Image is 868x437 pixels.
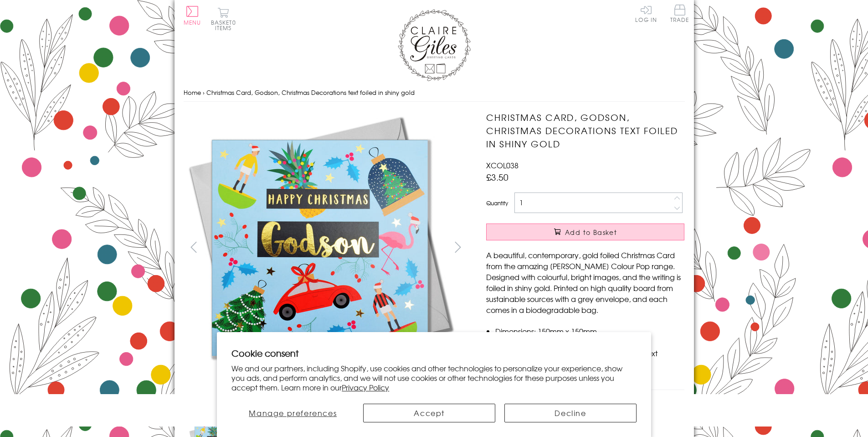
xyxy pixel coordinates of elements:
[184,18,201,26] span: Menu
[398,9,471,81] img: Claire Giles Greetings Cards
[184,83,685,102] nav: breadcrumbs
[231,364,637,392] p: We and our partners, including Shopify, use cookies and other technologies to personalize your ex...
[183,111,457,385] img: Christmas Card, Godson, Christmas Decorations text foiled in shiny gold
[504,404,637,422] button: Decline
[342,382,389,393] a: Privacy Policy
[635,5,657,22] a: Log In
[203,88,205,97] span: ›
[486,250,684,315] p: A beautiful, contemporary, gold foiled Christmas Card from the amazing [PERSON_NAME] Colour Pop r...
[211,7,236,31] button: Basket0 items
[215,18,236,32] span: 0 items
[565,228,617,237] span: Add to Basket
[468,111,741,385] img: Christmas Card, Godson, Christmas Decorations text foiled in shiny gold
[486,171,508,183] span: £3.50
[486,160,519,171] span: XCOL038
[486,224,684,240] button: Add to Basket
[670,5,689,22] span: Trade
[249,407,337,418] span: Manage preferences
[486,199,508,207] label: Quantity
[670,5,689,24] a: Trade
[231,404,354,422] button: Manage preferences
[447,237,468,257] button: next
[363,404,495,422] button: Accept
[184,88,201,97] a: Home
[206,88,415,97] span: Christmas Card, Godson, Christmas Decorations text foiled in shiny gold
[184,6,201,25] button: Menu
[495,326,684,337] li: Dimensions: 150mm x 150mm
[486,111,684,150] h1: Christmas Card, Godson, Christmas Decorations text foiled in shiny gold
[231,347,637,359] h2: Cookie consent
[184,237,204,257] button: prev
